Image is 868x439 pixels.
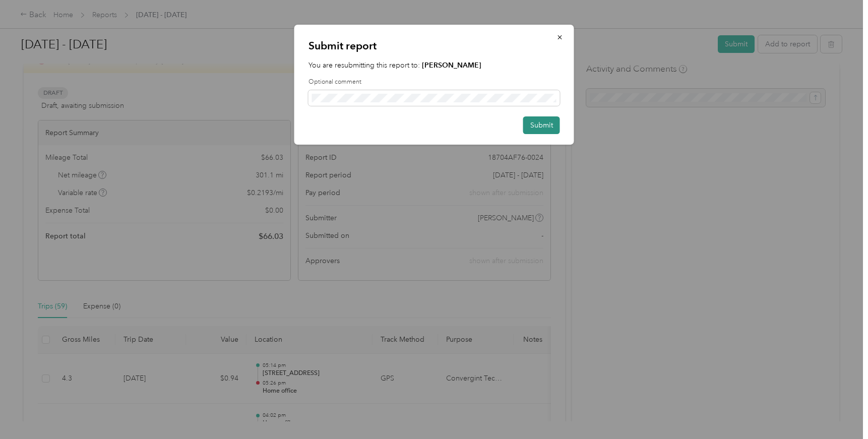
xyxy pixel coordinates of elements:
strong: [PERSON_NAME] [422,61,481,70]
button: Submit [523,116,560,134]
p: Submit report [308,39,560,53]
p: You are resubmitting this report to: [308,60,560,71]
label: Optional comment [308,78,560,87]
iframe: Everlance-gr Chat Button Frame [812,383,868,439]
